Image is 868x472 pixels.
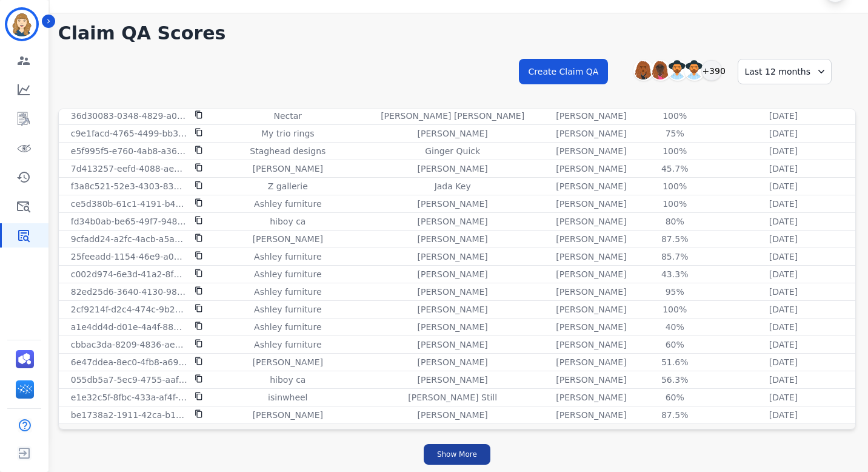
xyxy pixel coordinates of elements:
p: [PERSON_NAME] [PERSON_NAME] [381,110,524,122]
p: e5f995f5-e760-4ab8-a365-f9edd5658e26 [71,145,187,157]
p: [PERSON_NAME] [418,356,488,368]
p: [PERSON_NAME] [253,233,323,245]
p: Staghead designs [250,145,326,157]
p: fd34b0ab-be65-49f7-9488-272237f599e0 [71,215,187,228]
p: [DATE] [769,303,798,315]
p: 7d413257-eefd-4088-aea8-a6c35150a410 [71,163,187,175]
p: [PERSON_NAME] [418,233,488,245]
p: [PERSON_NAME] Still [408,391,497,403]
p: [DATE] [769,180,798,192]
div: 87.5% [647,233,702,245]
p: e1e32c5f-8fbc-433a-af4f-5448ca9ae48a [71,391,187,403]
p: c9e1facd-4765-4499-bb34-56e39d51e977 [71,127,187,140]
div: +390 [701,60,722,81]
p: [PERSON_NAME] [418,286,488,298]
p: [PERSON_NAME] [556,339,626,351]
p: Nectar [274,110,302,122]
p: Ashley furniture [254,321,321,333]
p: be1738a2-1911-42ca-b169-81315d1991d8 [71,409,187,421]
p: [PERSON_NAME] [418,251,488,263]
p: [DATE] [769,110,798,122]
p: [PERSON_NAME] [556,321,626,333]
p: [DATE] [769,321,798,333]
p: 2cf9214f-d2c4-474c-9b25-eeb0553c0a8c [71,303,187,315]
p: [PERSON_NAME] [556,215,626,228]
p: [PERSON_NAME] [253,409,323,421]
p: [PERSON_NAME] [556,180,626,192]
p: 25feeadd-1154-46e9-a007-63a4ee85c13d [71,251,187,263]
p: [DATE] [769,268,798,280]
div: 100% [647,180,702,192]
p: [DATE] [769,251,798,263]
button: Show More [424,444,490,465]
p: 82ed25d6-3640-4130-9820-b197e0c13c56 [71,286,187,298]
p: [PERSON_NAME] [418,198,488,210]
p: [DATE] [769,356,798,368]
img: Bordered avatar [7,10,36,39]
p: [PERSON_NAME] [556,409,626,421]
div: 100% [647,145,702,157]
p: Ashley furniture [254,251,321,263]
p: a1e4dd4d-d01e-4a4f-883b-37fed4a8d987 [71,321,187,333]
div: 80% [647,215,702,228]
p: 9cfadd24-a2fc-4acb-a5aa-8b233b07d69a [71,233,187,245]
p: Ashley furniture [254,303,321,315]
p: c002d974-6e3d-41a2-8f42-8aeef8614121 [71,268,187,280]
p: Ashley furniture [254,198,321,210]
div: Last 12 months [738,59,832,84]
p: [DATE] [769,145,798,157]
p: [PERSON_NAME] [418,215,488,228]
p: [DATE] [769,233,798,245]
p: [PERSON_NAME] [418,374,488,386]
div: 60% [647,391,702,403]
div: 85.7% [647,251,702,263]
p: [PERSON_NAME] [556,110,626,122]
div: 95% [647,286,702,298]
p: Z gallerie [268,180,308,192]
p: [PERSON_NAME] [253,356,323,368]
p: [DATE] [769,374,798,386]
p: [PERSON_NAME] [556,391,626,403]
p: ce5d380b-61c1-4191-b40e-7dc05cef3630 [71,198,187,210]
p: [PERSON_NAME] [418,268,488,280]
h1: Claim QA Scores [58,22,856,44]
p: [PERSON_NAME] [418,339,488,351]
p: f3a8c521-52e3-4303-830d-16391efb8e77 [71,180,187,192]
div: 87.5% [647,409,702,421]
p: [PERSON_NAME] [556,127,626,140]
p: isinwheel [268,391,307,403]
div: 40% [647,321,702,333]
p: [PERSON_NAME] [556,163,626,175]
p: [PERSON_NAME] [418,409,488,421]
div: 56.3% [647,374,702,386]
button: Create Claim QA [519,59,609,84]
p: [PERSON_NAME] [556,233,626,245]
div: 51.6% [647,356,702,368]
p: [PERSON_NAME] [556,145,626,157]
p: [DATE] [769,391,798,403]
p: [DATE] [769,409,798,421]
p: [PERSON_NAME] [253,163,323,175]
p: Ashley furniture [254,268,321,280]
p: [DATE] [769,198,798,210]
p: [DATE] [769,163,798,175]
p: [PERSON_NAME] [556,303,626,315]
p: [DATE] [769,286,798,298]
p: [DATE] [769,215,798,228]
p: [DATE] [769,339,798,351]
p: [PERSON_NAME] [418,303,488,315]
p: [PERSON_NAME] [556,286,626,298]
div: 100% [647,303,702,315]
p: My trio rings [261,127,315,140]
p: 055db5a7-5ec9-4755-aaf1-ab6feaeb769c [71,374,187,386]
p: [PERSON_NAME] [556,374,626,386]
div: 43.3% [647,268,702,280]
div: 60% [647,339,702,351]
p: Ashley furniture [254,339,321,351]
p: Ashley furniture [254,286,321,298]
div: 100% [647,198,702,210]
p: [PERSON_NAME] [556,251,626,263]
p: [PERSON_NAME] [556,268,626,280]
p: 6e47ddea-8ec0-4fb8-a697-9ae36ef9d569 [71,356,187,368]
p: cbbac3da-8209-4836-ae0f-922cbdeb8ced [71,339,187,351]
